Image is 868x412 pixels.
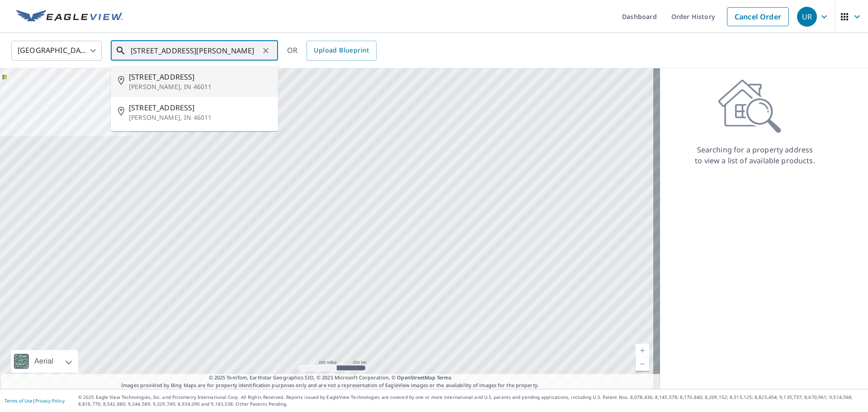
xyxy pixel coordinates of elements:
[11,350,78,373] div: Aerial
[78,394,863,407] p: © 2025 Eagle View Technologies, Inc. and Pictometry International Corp. All Rights Reserved. Repo...
[32,350,56,373] div: Aerial
[129,113,271,122] p: [PERSON_NAME], IN 46011
[314,45,369,56] span: Upload Blueprint
[35,398,65,404] a: Privacy Policy
[129,102,271,113] span: [STREET_ADDRESS]
[259,44,272,57] button: Clear
[397,374,435,381] a: OpenStreetMap
[437,374,452,381] a: Terms
[209,374,452,382] span: © 2025 TomTom, Earthstar Geographics SIO, © 2025 Microsoft Corporation, ©
[5,398,65,403] p: |
[694,144,816,166] p: Searching for a property address to view a list of available products.
[797,7,817,27] div: UR
[11,38,102,63] div: [GEOGRAPHIC_DATA]
[16,10,123,24] img: EV Logo
[727,7,789,26] a: Cancel Order
[307,41,376,61] a: Upload Blueprint
[129,71,271,82] span: [STREET_ADDRESS]
[636,357,649,371] a: Current Level 5, Zoom Out
[287,41,377,61] div: OR
[5,398,33,404] a: Terms of Use
[636,344,649,357] a: Current Level 5, Zoom In
[129,82,271,91] p: [PERSON_NAME], IN 46011
[131,38,259,63] input: Search by address or latitude-longitude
